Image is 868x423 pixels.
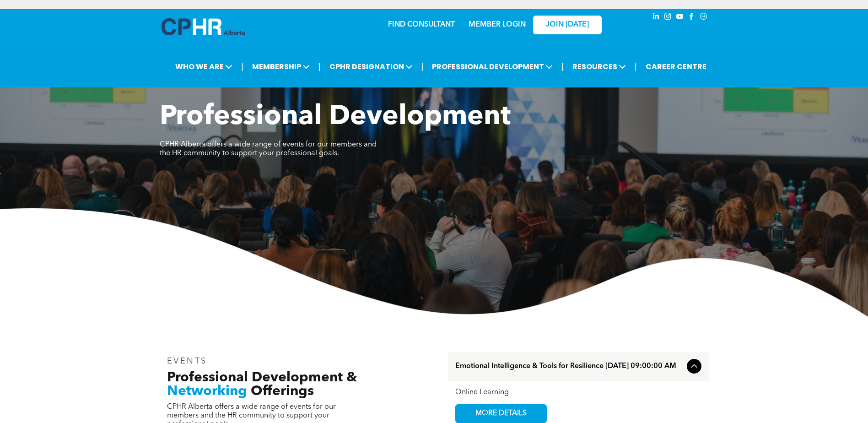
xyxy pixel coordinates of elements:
[675,11,685,24] a: youtube
[318,57,321,76] li: |
[651,11,661,24] a: linkedin
[455,388,701,397] div: Online Learning
[167,371,357,385] span: Professional Development &
[160,103,511,131] span: Professional Development
[327,58,415,75] span: CPHR DESIGNATION
[251,385,314,398] span: Offerings
[160,141,377,157] span: CPHR Alberta offers a wide range of events for our members and the HR community to support your p...
[388,21,455,28] a: FIND CONSULTANT
[533,16,602,34] a: JOIN [DATE]
[167,357,208,365] span: EVENTS
[469,21,526,28] a: MEMBER LOGIN
[429,58,555,75] span: PROFESSIONAL DEVELOPMENT
[546,21,589,29] span: JOIN [DATE]
[421,57,424,76] li: |
[249,58,313,75] span: MEMBERSHIP
[162,18,245,35] img: A blue and white logo for cp alberta
[643,58,709,75] a: CAREER CENTRE
[173,58,235,75] span: WHO WE ARE
[455,404,547,423] a: MORE DETAILS
[699,11,709,24] a: Social network
[687,11,697,24] a: facebook
[570,58,629,75] span: RESOURCES
[455,362,683,371] span: Emotional Intelligence & Tools for Resilience [DATE] 09:00:00 AM
[663,11,673,24] a: instagram
[241,57,243,76] li: |
[465,405,537,423] span: MORE DETAILS
[635,57,637,76] li: |
[561,57,564,76] li: |
[167,385,247,398] span: Networking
